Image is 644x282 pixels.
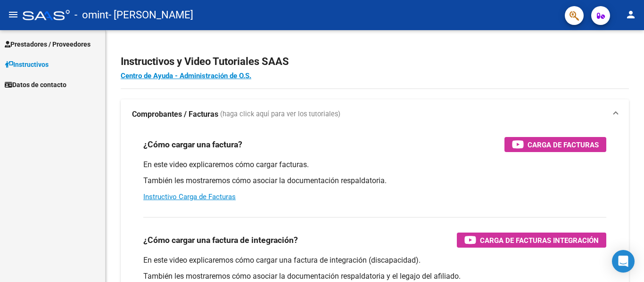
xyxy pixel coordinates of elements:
h3: ¿Cómo cargar una factura? [143,138,242,151]
button: Carga de Facturas Integración [457,233,606,248]
a: Instructivo Carga de Facturas [143,193,236,201]
p: También les mostraremos cómo asociar la documentación respaldatoria y el legajo del afiliado. [143,271,606,282]
strong: Comprobantes / Facturas [132,109,218,120]
div: Open Intercom Messenger [612,250,635,273]
span: Instructivos [5,59,49,70]
p: En este video explicaremos cómo cargar facturas. [143,160,606,170]
span: - [PERSON_NAME] [108,5,193,25]
mat-icon: person [625,9,636,20]
span: Prestadores / Proveedores [5,39,91,49]
h2: Instructivos y Video Tutoriales SAAS [121,53,629,71]
mat-icon: menu [8,9,19,20]
span: Datos de contacto [5,80,66,90]
p: En este video explicaremos cómo cargar una factura de integración (discapacidad). [143,255,606,266]
a: Centro de Ayuda - Administración de O.S. [121,72,251,80]
span: Carga de Facturas [528,139,599,151]
mat-expansion-panel-header: Comprobantes / Facturas (haga click aquí para ver los tutoriales) [121,99,629,129]
span: (haga click aquí para ver los tutoriales) [220,109,340,120]
button: Carga de Facturas [504,137,606,152]
span: - omint [74,5,108,25]
p: También les mostraremos cómo asociar la documentación respaldatoria. [143,176,606,186]
h3: ¿Cómo cargar una factura de integración? [143,234,298,247]
span: Carga de Facturas Integración [480,234,599,246]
